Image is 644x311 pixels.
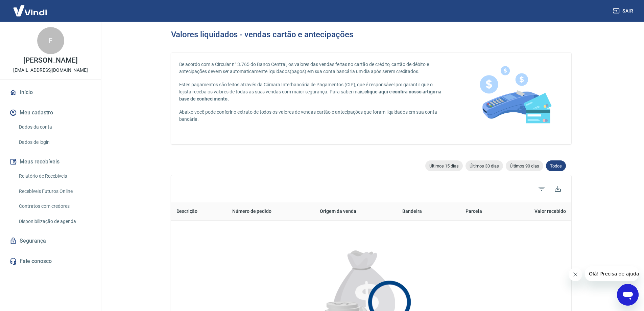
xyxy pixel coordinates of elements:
th: Bandeira [397,202,450,221]
a: Início [8,85,93,100]
a: Segurança [8,234,93,248]
iframe: Botão para abrir a janela de mensagens [617,284,639,306]
img: Vindi [8,0,52,21]
span: Filtros [533,181,550,197]
a: Recebíveis Futuros Online [16,184,93,198]
a: Relatório de Recebíveis [16,169,93,183]
button: Meus recebíveis [8,154,93,169]
div: Todos [546,160,566,171]
p: Abaixo você pode conferir o extrato de todos os valores de vendas cartão e antecipações que foram... [179,109,444,123]
a: Contratos com credores [16,199,93,213]
p: [EMAIL_ADDRESS][DOMAIN_NAME] [13,67,88,74]
div: Últimos 90 dias [506,160,543,171]
div: F [37,27,64,54]
th: Descrição [171,202,227,221]
img: card-liquidations.916113cab14af1f97834.png [469,53,560,144]
button: Baixar listagem [550,181,566,197]
a: Disponibilização de agenda [16,215,93,228]
p: Estes pagamentos são feitos através da Câmara Interbancária de Pagamentos (CIP), que é responsáve... [179,81,444,103]
th: Origem da venda [314,202,397,221]
span: Últimos 15 dias [425,163,463,169]
th: Valor recebido [498,202,571,221]
button: Sair [612,5,636,17]
a: Dados da conta [16,120,93,134]
th: Parcela [450,202,498,221]
a: Dados de login [16,135,93,149]
p: [PERSON_NAME] [23,57,77,64]
button: Meu cadastro [8,105,93,120]
iframe: Fechar mensagem [569,268,582,281]
span: Últimos 90 dias [506,163,543,169]
span: Todos [546,163,566,169]
p: De acordo com a Circular n° 3.765 do Banco Central, os valores das vendas feitas no cartão de cré... [179,61,444,75]
span: Últimos 30 dias [466,163,503,169]
th: Número de pedido [227,202,314,221]
a: Fale conosco [8,254,93,269]
span: Olá! Precisa de ajuda? [4,5,57,10]
div: Últimos 30 dias [466,160,503,171]
div: Últimos 15 dias [425,160,463,171]
iframe: Mensagem da empresa [585,266,639,281]
h3: Valores liquidados - vendas cartão e antecipações [171,30,353,39]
